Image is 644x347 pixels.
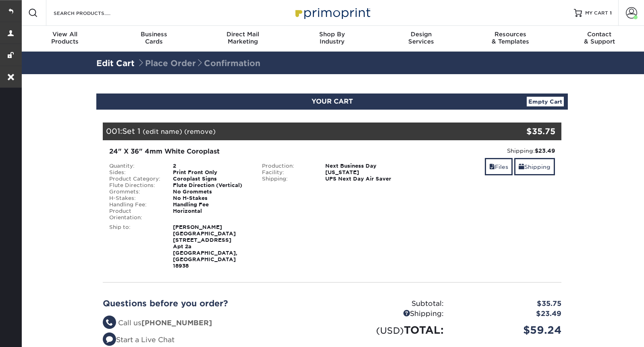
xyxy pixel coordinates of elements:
[287,31,376,38] span: Shop By
[20,31,109,38] span: View All
[466,26,555,52] a: Resources& Templates
[103,208,167,221] div: Product Orientation:
[109,31,198,38] span: Business
[332,309,450,319] div: Shipping:
[287,26,376,52] a: Shop ByIndustry
[103,318,326,328] li: Call us
[610,10,612,16] span: 1
[287,31,376,45] div: Industry
[103,299,326,308] h2: Questions before you order?
[109,26,198,52] a: BusinessCards
[103,336,175,344] a: Start a Live Chat
[466,31,555,45] div: & Templates
[122,127,140,135] span: Set 1
[103,202,167,208] div: Handling Fee:
[198,26,287,52] a: Direct MailMarketing
[167,169,256,176] div: Print Front Only
[332,322,450,338] div: TOTAL:
[319,176,408,182] div: UPS Next Day Air Saver
[20,31,109,45] div: Products
[450,299,567,309] div: $35.75
[377,31,466,38] span: Design
[256,163,320,169] div: Production:
[514,158,555,175] a: Shipping
[555,26,644,52] a: Contact& Support
[20,26,109,52] a: View AllProducts
[103,169,167,176] div: Sides:
[535,148,555,154] strong: $23.49
[167,176,256,182] div: Coroplast Signs
[377,31,466,45] div: Services
[555,31,644,45] div: & Support
[96,58,135,68] a: Edit Cart
[519,164,524,170] span: shipping
[527,97,564,106] a: Empty Cart
[173,224,237,269] strong: [PERSON_NAME] [GEOGRAPHIC_DATA] [STREET_ADDRESS] Apt 2a [GEOGRAPHIC_DATA], [GEOGRAPHIC_DATA] 18938
[376,325,404,336] small: (USD)
[292,4,372,21] img: Primoprint
[103,195,167,202] div: H-Stakes:
[143,128,182,135] a: (edit name)
[167,163,256,169] div: 2
[167,189,256,195] div: No Grommets
[167,202,256,208] div: Handling Fee
[198,31,287,38] span: Direct Mail
[414,147,555,155] div: Shipping:
[466,31,555,38] span: Resources
[312,98,353,105] span: YOUR CART
[109,31,198,45] div: Cards
[198,31,287,45] div: Marketing
[103,189,167,195] div: Grommets:
[450,309,567,319] div: $23.49
[167,195,256,202] div: No H-Stakes
[103,182,167,189] div: Flute Directions:
[167,182,256,189] div: Flute Direction (Vertical)
[109,147,402,156] div: 24" X 36" 4mm White Coroplast
[103,123,485,140] div: 001:
[103,224,167,269] div: Ship to:
[485,125,555,137] div: $35.75
[141,319,212,327] strong: [PHONE_NUMBER]
[319,163,408,169] div: Next Business Day
[53,8,131,18] input: SEARCH PRODUCTS.....
[256,169,320,176] div: Facility:
[332,299,450,309] div: Subtotal:
[256,176,320,182] div: Shipping:
[184,128,216,135] a: (remove)
[319,169,408,176] div: [US_STATE]
[489,164,495,170] span: files
[137,58,260,68] span: Place Order Confirmation
[103,163,167,169] div: Quantity:
[585,10,608,17] span: MY CART
[485,158,513,175] a: Files
[555,31,644,38] span: Contact
[450,322,567,338] div: $59.24
[377,26,466,52] a: DesignServices
[103,176,167,182] div: Product Category:
[167,208,256,221] div: Horizontal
